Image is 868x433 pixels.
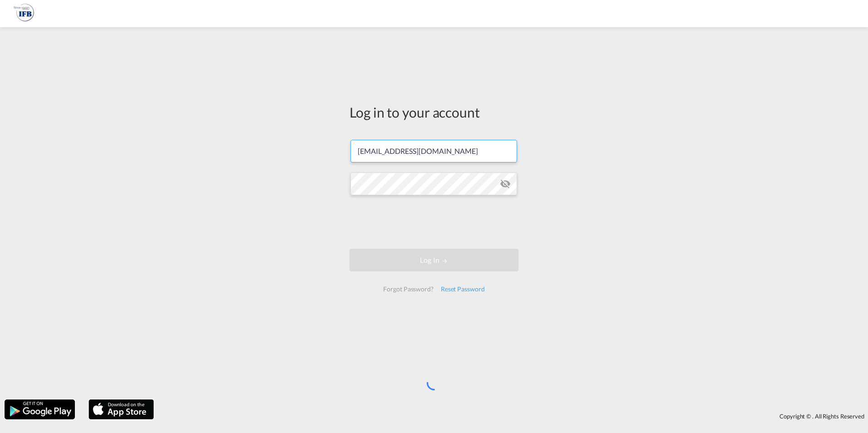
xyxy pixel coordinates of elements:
div: Log in to your account [350,103,518,122]
img: apple.png [88,399,155,420]
div: Reset Password [437,281,488,297]
div: Forgot Password? [380,281,437,297]
md-icon: icon-eye-off [500,178,511,189]
img: 1f261f00256b11eeaf3d89493e6660f9.png [14,4,34,24]
input: Enter email/phone number [350,140,517,162]
button: LOGIN [350,249,518,271]
img: google.png [4,399,76,420]
iframe: reCAPTCHA [365,204,503,240]
div: Copyright © . All Rights Reserved [158,408,868,424]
